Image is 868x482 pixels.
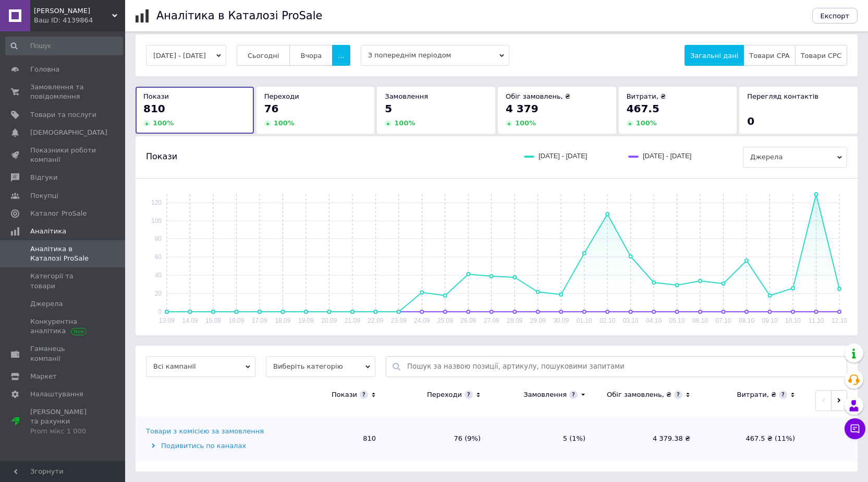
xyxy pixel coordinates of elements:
[34,6,112,16] span: Barbaris
[34,16,125,25] div: Ваш ID: 4139864
[530,317,546,324] text: 29.09
[795,45,847,66] button: Товари CPC
[394,119,415,127] span: 100 %
[30,173,57,182] span: Відгуки
[762,317,778,324] text: 09.10
[30,299,63,309] span: Джерела
[739,317,754,324] text: 08.10
[332,390,357,399] div: Покази
[747,92,818,100] span: Перегляд контактів
[345,317,360,324] text: 21.09
[205,317,221,324] text: 15.09
[237,45,290,66] button: Сьогодні
[386,416,491,461] td: 76 (9%)
[30,128,107,137] span: [DEMOGRAPHIC_DATA]
[151,199,162,206] text: 120
[30,65,59,74] span: Головна
[596,416,701,461] td: 4 379.38 ₴
[627,92,666,100] span: Витрати, ₴
[30,344,96,363] span: Гаманець компанії
[338,52,344,60] span: ...
[155,235,162,242] text: 80
[821,12,850,20] span: Експорт
[5,37,123,55] input: Пошук
[577,317,592,324] text: 01.10
[151,217,162,225] text: 100
[506,102,539,115] span: 4 379
[743,45,795,66] button: Товари CPA
[646,317,662,324] text: 04.10
[156,9,322,22] h1: Аналітика в Каталозі ProSale
[553,317,569,324] text: 30.09
[252,317,267,324] text: 17.09
[385,92,428,100] span: Замовлення
[321,317,337,324] text: 20.09
[607,390,671,399] div: Обіг замовлень, ₴
[460,317,476,324] text: 26.09
[785,317,801,324] text: 10.10
[274,119,295,127] span: 100 %
[155,272,162,279] text: 40
[30,110,96,120] span: Товари та послуги
[484,317,499,324] text: 27.09
[30,209,87,218] span: Каталог ProSale
[30,191,58,201] span: Покупці
[491,416,596,461] td: 5 (1%)
[153,119,174,127] span: 100 %
[701,416,805,461] td: 467.5 ₴ (11%)
[845,418,865,439] button: Чат з покупцем
[282,416,386,461] td: 810
[812,8,858,23] button: Експорт
[437,317,453,324] text: 25.09
[692,317,708,324] text: 06.10
[747,115,754,127] span: 0
[146,45,226,66] button: [DATE] - [DATE]
[275,317,290,324] text: 18.09
[146,151,177,162] span: Покази
[155,253,162,261] text: 60
[669,317,685,324] text: 05.10
[414,317,430,324] text: 24.09
[627,102,659,115] span: 467.5
[427,390,462,399] div: Переходи
[228,317,244,324] text: 16.09
[623,317,639,324] text: 03.10
[809,317,824,324] text: 11.10
[158,308,162,315] text: 0
[155,290,162,297] text: 20
[300,52,322,60] span: Вчора
[749,52,789,60] span: Товари CPA
[743,147,847,168] span: Джерела
[507,317,522,324] text: 28.09
[30,83,96,101] span: Замовлення та повідомлення
[146,441,279,451] div: Подивитись по каналах
[391,317,407,324] text: 23.09
[832,317,847,324] text: 12.10
[368,317,383,324] text: 22.09
[30,372,57,381] span: Маркет
[690,52,738,60] span: Загальні дані
[30,407,96,436] span: [PERSON_NAME] та рахунки
[30,227,66,236] span: Аналітика
[385,102,392,115] span: 5
[515,119,536,127] span: 100 %
[716,317,731,324] text: 07.10
[407,357,841,377] input: Пошук за назвою позиції, артикулу, пошуковими запитами
[600,317,615,324] text: 02.10
[159,317,175,324] text: 13.09
[30,427,96,436] div: Prom мікс 1 000
[684,45,744,66] button: Загальні дані
[30,244,96,263] span: Аналітика в Каталозі ProSale
[143,92,169,100] span: Покази
[801,52,841,60] span: Товари CPC
[264,92,299,100] span: Переходи
[146,356,255,377] span: Всі кампанії
[361,45,509,66] span: З попереднім періодом
[30,317,96,336] span: Конкурентна аналітика
[506,92,570,100] span: Обіг замовлень, ₴
[332,45,350,66] button: ...
[737,390,776,399] div: Витрати, ₴
[30,390,83,399] span: Налаштування
[30,146,96,164] span: Показники роботи компанії
[248,52,279,60] span: Сьогодні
